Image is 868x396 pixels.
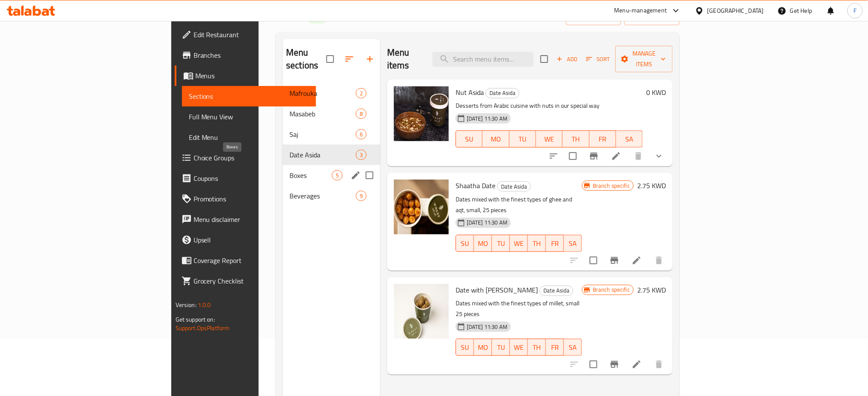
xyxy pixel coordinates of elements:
[356,109,367,119] div: items
[555,54,579,64] span: Add
[483,130,509,148] button: MO
[356,151,366,159] span: 3
[615,46,673,72] button: Manage items
[553,53,581,66] button: Add
[563,130,589,148] button: TH
[513,237,525,250] span: WE
[540,286,573,296] span: Date Asida
[513,341,525,354] span: WE
[513,133,533,145] span: TU
[175,24,316,45] a: Edit Restaurant
[584,53,612,66] button: Sort
[536,130,563,148] button: WE
[632,359,642,369] a: Edit menu item
[283,83,380,103] div: Mafrouka2
[456,284,538,296] span: Date with [PERSON_NAME]
[495,237,507,250] span: TU
[477,237,489,250] span: MO
[528,235,546,252] button: TH
[289,170,332,180] span: Boxes
[593,133,613,145] span: FR
[283,145,380,165] div: Date Asida3
[356,129,367,139] div: items
[707,6,764,15] div: [GEOGRAPHIC_DATA]
[567,237,579,250] span: SA
[492,235,510,252] button: TU
[289,88,356,98] div: Mafrouka
[194,255,310,266] span: Coverage Report
[356,192,366,200] span: 9
[459,341,471,354] span: SU
[175,209,316,230] a: Menu disclaimer
[540,286,573,296] div: Date Asida
[477,341,489,354] span: MO
[283,165,380,186] div: Boxes5edit
[604,250,625,271] button: Branch-specific-item
[486,88,519,98] div: Date Asida
[649,146,669,166] button: show more
[194,173,310,183] span: Coupons
[283,80,380,210] nav: Menu sections
[853,6,856,15] span: F
[585,251,603,269] span: Select to update
[632,255,642,266] a: Edit menu item
[566,133,586,145] span: TH
[492,339,510,356] button: TU
[176,314,215,325] span: Get support on:
[463,115,511,123] span: [DATE] 11:30 AM
[553,53,581,66] span: Add item
[649,250,669,271] button: delete
[194,50,310,60] span: Branches
[549,341,561,354] span: FR
[360,49,380,69] button: Add section
[175,271,316,291] a: Grocery Checklist
[433,52,534,67] input: search
[498,182,531,192] span: Date Asida
[194,276,310,286] span: Grocery Checklist
[387,46,422,72] h2: Menu items
[394,284,449,339] img: Date with millet
[564,339,582,356] button: SA
[456,86,484,99] span: Nut Asida
[463,323,511,331] span: [DATE] 11:30 AM
[459,133,479,145] span: SU
[356,191,367,201] div: items
[356,130,366,139] span: 6
[283,124,380,145] div: Saj6
[175,230,316,250] a: Upsell
[356,89,366,98] span: 2
[456,298,582,319] p: Dates mixed with the finest types of millet, small 25 pieces
[194,30,310,40] span: Edit Restaurant
[283,186,380,206] div: Beverages9
[456,194,582,216] p: Dates mixed with the finest types of ghee and aqt, small, 25 pieces
[567,341,579,354] span: SA
[356,110,366,118] span: 8
[616,130,643,148] button: SA
[535,50,553,68] span: Select section
[497,181,531,192] div: Date Asida
[182,127,316,148] a: Edit Menu
[289,150,356,160] span: Date Asida
[589,286,633,294] span: Branch specific
[321,50,339,68] span: Select all sections
[194,214,310,225] span: Menu disclaimer
[581,53,615,66] span: Sort items
[394,180,449,234] img: Shaatha Date
[194,153,310,163] span: Choice Groups
[614,6,667,16] div: Menu-management
[637,180,666,192] h6: 2.75 KWD
[176,299,197,310] span: Version:
[590,130,616,148] button: FR
[456,100,643,111] p: Desserts from Arabic cuisine with nuts in our special way
[549,237,561,250] span: FR
[585,355,603,373] span: Select to update
[456,235,474,252] button: SU
[189,91,310,101] span: Sections
[289,191,356,201] div: Beverages
[189,112,310,122] span: Full Menu View
[182,86,316,106] a: Sections
[631,12,673,23] span: export
[528,339,546,356] button: TH
[456,179,495,192] span: Shaatha Date
[339,49,360,69] span: Sort sections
